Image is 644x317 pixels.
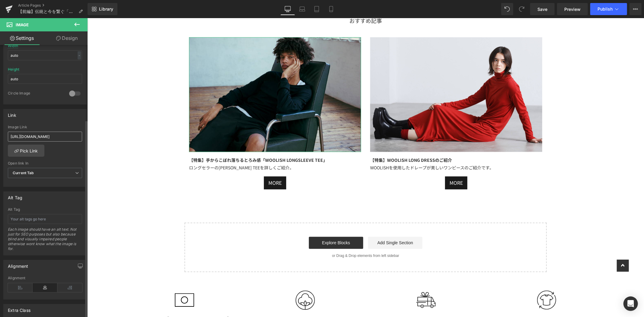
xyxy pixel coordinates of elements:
div: ロングセラーの[PERSON_NAME] TEEを詳しくご紹介。 [102,146,274,153]
div: Width [8,44,18,48]
a: Explore Blocks [222,219,276,231]
h3: 100% COTTONY® [158,296,278,307]
div: - [78,51,81,59]
span: Preview [564,6,581,12]
div: Alt Tag [8,207,82,212]
b: 【特集】手からこぼれ落ちるとろみ感「WOOLISH LONGSLEEVE TEE」 [102,139,240,145]
b: Current Tab [13,171,34,175]
button: Publish [590,3,627,15]
div: Open link In [8,161,82,165]
a: Design [45,31,89,45]
span: 【前編】伝統と今を繋ぐ「WOOLISH」とは [18,9,76,14]
div: Extra Class [8,304,30,313]
input: https://your-shop.myshopify.com [8,132,82,142]
strong: 【特集】WOOLISH LONG DRESSのご紹介 [283,139,365,145]
a: Add Single Section [281,219,335,231]
span: Library [99,6,113,12]
a: 100% COTTONY® コットンの定義が変わる信頼のコットニー® [158,272,278,317]
div: Open Intercom Messenger [623,296,638,311]
button: Redo [516,3,528,15]
div: WOOLISHを使用したドレープが美しいワンピースのご紹介です。 [283,146,455,153]
a: MORE [177,158,199,171]
span: MORE [362,161,376,168]
div: Link [8,109,16,118]
span: Image [16,22,29,27]
h3: FREE DELIVERY [278,296,399,307]
div: Alignment [8,276,82,280]
p: or Drag & Drop elements from left sidebar [107,235,450,240]
div: Image Link [8,125,82,129]
span: Save [537,6,547,12]
a: Preview [557,3,588,15]
div: Height [8,67,19,72]
a: Desktop [280,3,295,15]
a: Article Pages [18,3,88,8]
a: MADE IN [GEOGRAPHIC_DATA] 日本が誇るクラフトマンシップ [37,272,158,317]
div: Circle Image [8,91,63,97]
a: Pick Link [8,145,44,157]
input: auto [8,74,82,84]
div: Each image should have an alt text. Not just for SEO purposes but also because blind and visually... [8,227,82,255]
div: Alignment [8,260,28,269]
a: Tablet [309,3,324,15]
h3: MADE IN [GEOGRAPHIC_DATA] [37,296,158,307]
a: New Library [88,3,117,15]
input: Your alt tags go here [8,214,82,224]
a: Mobile [324,3,338,15]
a: MORE [358,158,380,171]
h3: REPLACE [399,296,520,307]
button: More [630,3,642,15]
button: Undo [501,3,513,15]
div: Alt Tag [8,192,22,200]
span: Publish [598,7,613,11]
span: MORE [181,161,194,168]
a: Laptop [295,3,309,15]
a: FREE DELIVERY 送料無料*11,000円以上のお買い上げ [278,272,399,317]
input: auto [8,50,82,60]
